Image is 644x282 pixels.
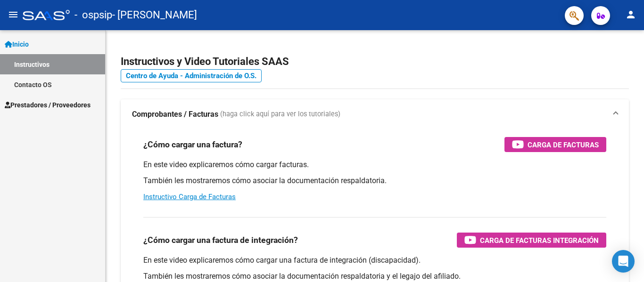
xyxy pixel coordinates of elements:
[112,5,197,25] span: - [PERSON_NAME]
[143,176,606,186] p: También les mostraremos cómo asociar la documentación respaldatoria.
[121,53,629,71] h2: Instructivos y Video Tutoriales SAAS
[74,5,112,25] span: - ospsip
[143,271,606,282] p: También les mostraremos cómo asociar la documentación respaldatoria y el legajo del afiliado.
[121,99,629,129] mat-expansion-panel-header: Comprobantes / Facturas (haga click aquí para ver los tutoriales)
[625,9,636,20] mat-icon: person
[8,9,19,20] mat-icon: menu
[457,233,606,248] button: Carga de Facturas Integración
[528,139,599,151] span: Carga de Facturas
[5,39,29,49] span: Inicio
[5,100,91,110] span: Prestadores / Proveedores
[220,109,340,120] span: (haga click aquí para ver los tutoriales)
[121,69,262,82] a: Centro de Ayuda - Administración de O.S.
[143,160,606,170] p: En este video explicaremos cómo cargar facturas.
[143,138,242,151] h3: ¿Cómo cargar una factura?
[143,255,606,266] p: En este video explicaremos cómo cargar una factura de integración (discapacidad).
[480,234,599,246] span: Carga de Facturas Integración
[143,193,236,201] a: Instructivo Carga de Facturas
[612,250,635,273] div: Open Intercom Messenger
[132,109,218,120] strong: Comprobantes / Facturas
[504,137,606,152] button: Carga de Facturas
[143,234,298,247] h3: ¿Cómo cargar una factura de integración?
